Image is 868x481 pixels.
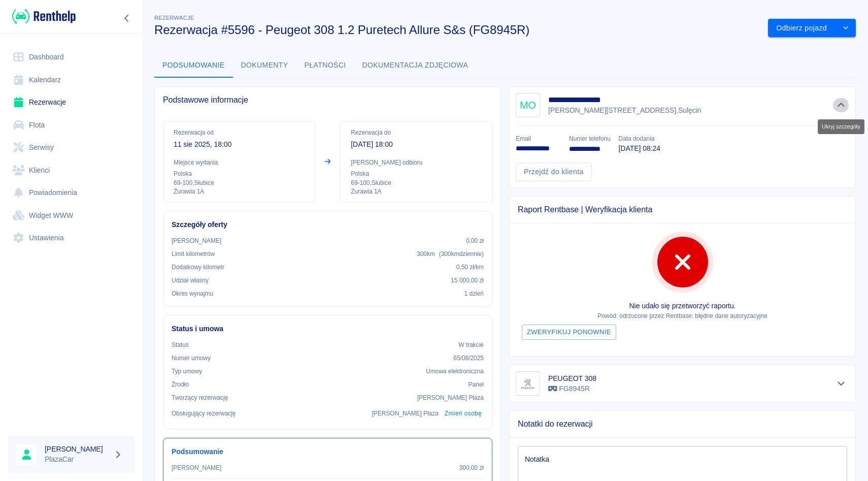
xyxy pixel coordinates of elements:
p: 0,50 zł /km [456,263,484,272]
a: Flota [8,114,135,137]
h6: [PERSON_NAME] [45,444,110,454]
button: drop-down [836,19,856,38]
h6: Podsumowanie [172,446,484,457]
p: Tworzący rezerwację [172,393,228,402]
p: PlazaCar [45,454,110,465]
a: Klienci [8,159,135,182]
button: Pokaż szczegóły [833,376,850,391]
div: Ukryj szczegóły [818,119,864,134]
button: Zwiń nawigację [119,12,135,25]
span: Rezerwacje [154,15,194,21]
p: Żurawia 1A [351,187,482,196]
a: Powiadomienia [8,181,135,204]
p: Miejsce wydania [174,158,305,167]
p: 11 sie 2025, 18:00 [174,139,305,150]
h3: Rezerwacja #5596 - Peugeot 308 1.2 Puretech Allure S&s (FG8945R) [154,23,760,37]
p: Email [516,134,561,143]
p: Dodatkowy kilometr [172,263,224,272]
p: Rezerwacja od [174,128,305,137]
p: 300 km [417,249,484,259]
p: Okres wynajmu [172,289,213,298]
p: Typ umowy [172,367,202,376]
button: Odbierz pojazd [768,19,836,38]
a: Serwisy [8,136,135,159]
button: Zmień osobę [443,406,484,421]
p: Żrodło [172,380,189,389]
p: 300,00 zł [459,463,484,472]
a: Renthelp logo [8,8,76,25]
a: Dashboard [8,46,135,69]
p: Żurawia 1A [174,187,305,196]
a: Ustawienia [8,227,135,249]
button: Ukryj szczegóły [833,98,850,112]
button: Dokumentacja zdjęciowa [354,53,477,78]
h6: PEUGEOT 308 [548,373,596,383]
a: Przejdź do klienta [516,163,592,181]
p: W trakcie [458,340,484,349]
p: Polska [351,169,482,178]
a: Rezerwacje [8,91,135,114]
p: Obsługujący rezerwację [172,409,236,418]
p: 69-100 , Słubice [174,178,305,187]
p: Data dodania [619,134,660,143]
p: Status [172,340,189,349]
p: [DATE] 18:00 [351,139,482,150]
span: ( 300 km dziennie ) [439,250,484,258]
p: Numer umowy [172,354,211,363]
img: Image [518,373,538,394]
p: Panel [469,380,484,389]
p: [PERSON_NAME] [172,236,221,245]
p: [PERSON_NAME] odbioru [351,158,482,167]
p: 1 dzień [464,289,484,298]
a: Kalendarz [8,69,135,91]
p: Limit kilometrów [172,249,215,259]
p: 69-100 , Słubice [351,178,482,187]
button: Płatności [296,53,354,78]
p: Nie udało się przetworzyć raportu. [518,301,847,311]
p: Powód: odrzucone przez Rentbase: błędne dane autoryzacyjne [518,311,847,320]
p: Umowa elektroniczna [426,367,484,376]
span: Raport Rentbase | Weryfikacja klienta [518,205,847,215]
a: Widget WWW [8,204,135,227]
button: Zweryfikuj ponownie [522,325,616,340]
p: [PERSON_NAME] [172,463,221,472]
p: 65/08/2025 [453,354,484,363]
p: Udział własny [172,276,209,285]
p: 15 000,00 zł [451,276,484,285]
p: [PERSON_NAME] Płaza [417,393,484,402]
p: 0,00 zł [466,236,484,245]
button: Podsumowanie [154,53,233,78]
span: Notatki do rezerwacji [518,419,847,429]
p: Numer telefonu [569,134,610,143]
h6: Status i umowa [172,324,484,334]
p: Polska [174,169,305,178]
p: [DATE] 08:24 [619,143,660,154]
button: Dokumenty [233,53,296,78]
p: Rezerwacja do [351,128,482,137]
h6: Szczegóły oferty [172,219,484,230]
p: FG8945R [548,383,596,394]
img: Renthelp logo [12,8,76,25]
div: MO [516,93,540,117]
span: Podstawowe informacje [163,95,492,105]
p: [PERSON_NAME] Płaza [372,409,439,418]
p: [PERSON_NAME][STREET_ADDRESS] , Sulęcin [548,105,702,116]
